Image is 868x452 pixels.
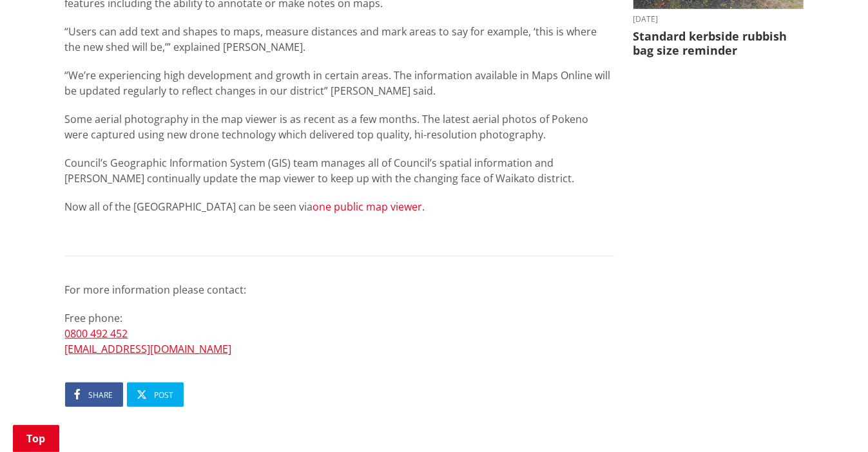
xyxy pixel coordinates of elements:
p: Council’s Geographic Information System (GIS) team manages all of Council’s spatial information a... [65,155,614,186]
span: Share [89,390,113,400]
iframe: Messenger Launcher [809,398,855,444]
a: one public map viewer. [313,200,425,214]
a: Post [127,382,184,407]
h3: Standard kerbside rubbish bag size reminder [633,30,804,57]
a: Top [13,425,59,452]
a: 0800 492 452 [65,326,128,341]
p: Free phone: [65,310,614,357]
p: For more information please contact: [65,282,614,297]
p: Now all of the [GEOGRAPHIC_DATA] can be seen via [65,199,614,230]
p: “Users can add text and shapes to maps, measure distances and mark areas to say for example, ‘thi... [65,24,614,55]
p: “We’re experiencing high development and growth in certain areas. The information available in Ma... [65,68,614,99]
a: Share [65,382,123,407]
span: Post [155,390,174,400]
p: Some aerial photography in the map viewer is as recent as a few months. The latest aerial photos ... [65,111,614,142]
time: [DATE] [633,15,804,23]
a: [EMAIL_ADDRESS][DOMAIN_NAME] [65,342,232,356]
